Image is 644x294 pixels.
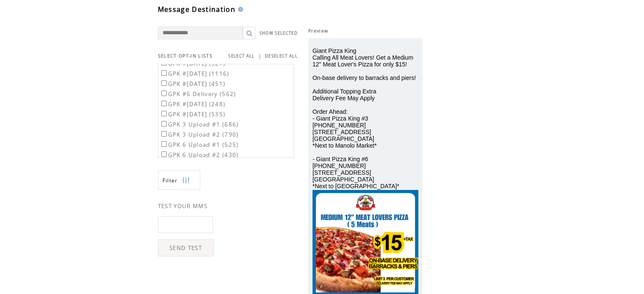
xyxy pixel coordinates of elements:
span: Show filters [163,177,178,184]
input: GPK 6 Upload #2 (430) [161,151,167,157]
a: Filter [158,170,200,190]
a: DESELECT ALL [265,53,298,59]
span: TEST YOUR MMS [158,202,207,210]
span: SELECT OPT-IN LISTS [158,53,213,59]
input: GPK 6 Upload #1 (525) [161,141,167,147]
span: Message Destination [158,5,235,14]
label: GPK #[DATE] (451) [160,80,226,88]
label: GPK #6 Delivery (562) [160,90,236,98]
span: | [258,52,262,60]
label: GPK 6 Upload #1 (525) [160,141,239,148]
input: GPK #[DATE] (451) [161,80,167,86]
input: GPK #[DATE] (248) [161,101,167,106]
label: GPK 6 Upload #2 (430) [160,151,239,159]
input: GPK 3 Upload #1 (686) [161,121,167,126]
a: SHOW SELECTED [260,30,298,36]
span: Giant Pizza King Calling All Meat Lovers! Get a Medium 12" Meat Lover's Pizza for only $15! On-ba... [312,47,416,190]
input: GPK #6 Delivery (562) [161,91,167,96]
a: SEND TEST [158,239,214,256]
label: GPK #[DATE] (535) [160,110,226,118]
label: GPK #[DATE] (248) [160,100,226,108]
input: GPK 3 Upload #2 (790) [161,131,167,137]
label: GPK 3 Upload #2 (790) [160,131,239,138]
img: filters.png [182,171,190,190]
label: GPK #[DATE] (1116) [160,70,229,77]
input: GPK #[DATE] (1116) [161,70,167,76]
input: GPK #[DATE] (535) [161,111,167,116]
img: help.gif [235,7,243,12]
label: GPK 3 Upload #1 (686) [160,121,239,128]
span: Preview [308,28,328,34]
a: SELECT ALL [228,53,254,59]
